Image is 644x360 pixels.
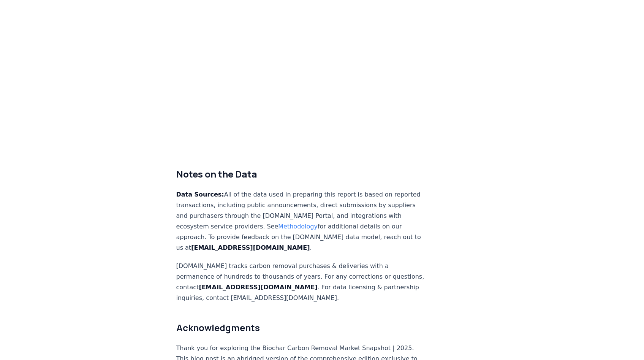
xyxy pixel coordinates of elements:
a: Methodology [278,223,318,230]
p: [DOMAIN_NAME] tracks carbon removal purchases & deliveries with a permanence of hundreds to thous... [176,261,428,303]
strong: Data Sources: [176,191,224,198]
h2: Acknowledgments [176,322,428,334]
strong: [EMAIL_ADDRESS][DOMAIN_NAME] [199,284,317,291]
p: All of the data used in preparing this report is based on reported transactions, including public... [176,189,428,253]
strong: [EMAIL_ADDRESS][DOMAIN_NAME] [191,244,310,251]
h2: Notes on the Data [176,168,428,180]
